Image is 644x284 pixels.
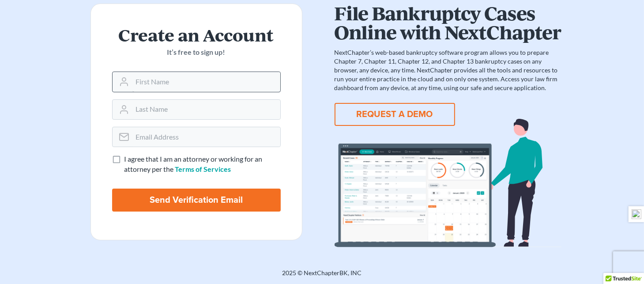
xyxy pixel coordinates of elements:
a: Terms of Services [175,165,231,173]
span: I agree that I am an attorney or working for an attorney per the [124,155,263,173]
p: NextChapter’s web-based bankruptcy software program allows you to prepare Chapter 7, Chapter 11, ... [335,48,561,92]
h2: Create an Account [112,25,281,44]
input: Last Name [132,100,280,119]
h1: File Bankruptcy Cases Online with NextChapter [335,4,561,41]
p: It’s free to sign up! [112,47,281,57]
input: First Name [132,72,280,91]
input: Send Verification Email [112,189,281,212]
input: Email Address [132,127,280,147]
button: REQUEST A DEMO [335,103,455,126]
img: dashboard-867a026336fddd4d87f0941869007d5e2a59e2bc3a7d80a2916e9f42c0117099.svg [335,119,561,247]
